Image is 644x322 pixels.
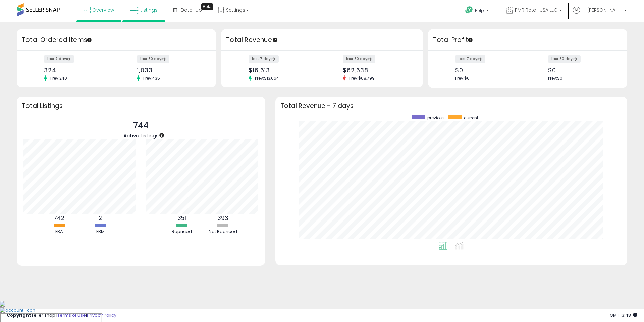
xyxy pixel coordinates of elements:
span: Listings [140,7,158,13]
div: 1,033 [137,67,204,74]
label: last 7 days [249,55,279,63]
p: 744 [123,119,159,132]
h3: Total Ordered Items [22,35,211,45]
a: Help [460,1,495,22]
div: Repriced [162,229,202,235]
label: last 30 days [137,55,169,63]
b: 351 [177,214,186,222]
div: Tooltip anchor [86,37,92,43]
div: Tooltip anchor [201,3,213,10]
span: Prev: 435 [140,75,163,81]
label: last 30 days [343,55,375,63]
span: Hi [PERSON_NAME] [582,7,622,13]
b: 393 [217,214,228,222]
span: Prev: $0 [455,75,470,81]
div: $0 [548,67,615,74]
span: Prev: 240 [47,75,70,81]
div: $0 [455,67,523,74]
span: PMR Retail USA LLC [515,7,557,13]
div: $62,638 [343,67,411,74]
span: Overview [92,7,114,13]
label: last 30 days [548,55,581,63]
span: Prev: $68,799 [346,75,378,81]
span: Active Listings [123,132,159,139]
h3: Total Profit [433,35,622,45]
h3: Total Revenue - 7 days [280,103,622,108]
label: last 7 days [455,55,485,63]
span: DataHub [181,7,202,13]
span: previous [427,115,445,121]
b: 742 [54,214,64,222]
div: Not Repriced [203,229,243,235]
span: Prev: $0 [548,75,562,81]
div: Tooltip anchor [272,37,278,43]
span: Prev: $13,064 [252,75,282,81]
b: 2 [99,214,102,222]
div: Tooltip anchor [467,37,473,43]
div: Tooltip anchor [159,132,165,138]
div: FBA [39,229,79,235]
i: Get Help [465,6,473,14]
span: current [464,115,478,121]
div: $16,613 [249,67,317,74]
div: 324 [44,67,111,74]
a: Hi [PERSON_NAME] [573,7,627,22]
h3: Total Listings [22,103,260,108]
label: last 7 days [44,55,74,63]
span: Help [475,8,484,13]
div: FBM [80,229,120,235]
h3: Total Revenue [226,35,418,45]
